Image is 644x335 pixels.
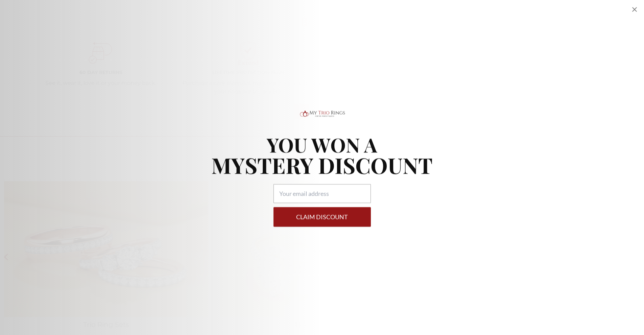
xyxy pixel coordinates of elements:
p: MYSTERY DISCOUNT [211,154,433,176]
button: Claim DISCOUNT [273,207,371,226]
p: YOU WON A [211,135,433,154]
img: Logo [299,109,346,118]
input: Your email address [273,184,371,203]
div: Close popup [630,5,639,14]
